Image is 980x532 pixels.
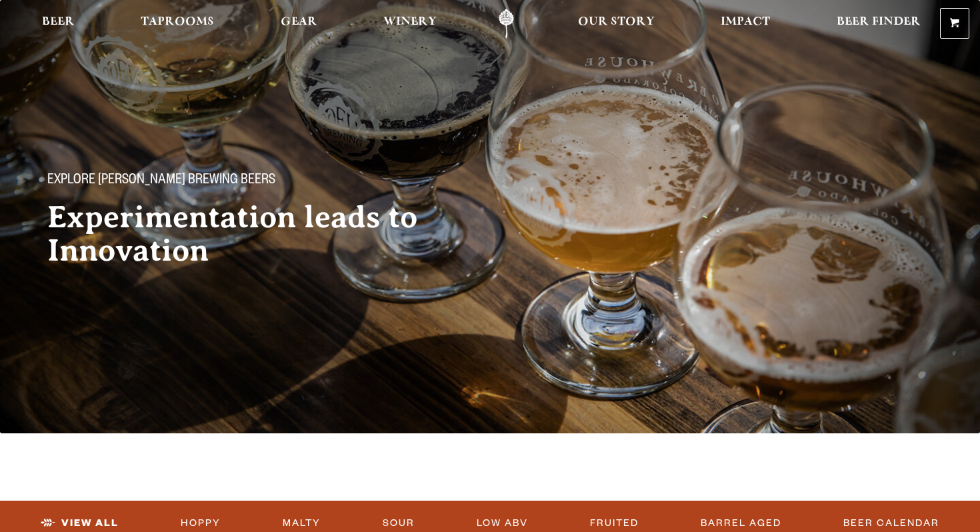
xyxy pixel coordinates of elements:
[272,9,326,39] a: Gear
[481,9,531,39] a: Odell Home
[281,17,317,27] span: Gear
[828,9,929,39] a: Beer Finder
[33,9,83,39] a: Beer
[47,173,275,190] span: Explore [PERSON_NAME] Brewing Beers
[712,9,779,39] a: Impact
[375,9,445,39] a: Winery
[569,9,663,39] a: Our Story
[47,201,463,267] h2: Experimentation leads to Innovation
[141,17,214,27] span: Taprooms
[837,17,921,27] span: Beer Finder
[132,9,223,39] a: Taprooms
[42,17,75,27] span: Beer
[721,17,770,27] span: Impact
[383,17,437,27] span: Winery
[578,17,655,27] span: Our Story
